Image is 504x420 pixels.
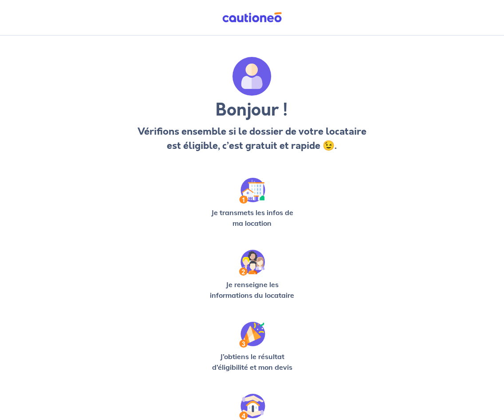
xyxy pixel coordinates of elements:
img: /static/90a569abe86eec82015bcaae536bd8e6/Step-1.svg [239,178,265,204]
img: /static/f3e743aab9439237c3e2196e4328bba9/Step-3.svg [239,322,265,348]
p: Je renseigne les informations du locataire [206,279,298,300]
h3: Bonjour ! [135,100,369,121]
img: /static/bfff1cf634d835d9112899e6a3df1a5d/Step-4.svg [239,394,265,420]
p: Vérifions ensemble si le dossier de votre locataire est éligible, c’est gratuit et rapide 😉. [135,124,369,153]
p: J’obtiens le résultat d’éligibilité et mon devis [206,351,298,372]
img: Cautioneo [219,12,285,23]
p: Je transmets les infos de ma location [206,207,298,228]
img: archivate [232,57,272,96]
img: /static/c0a346edaed446bb123850d2d04ad552/Step-2.svg [239,250,265,276]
